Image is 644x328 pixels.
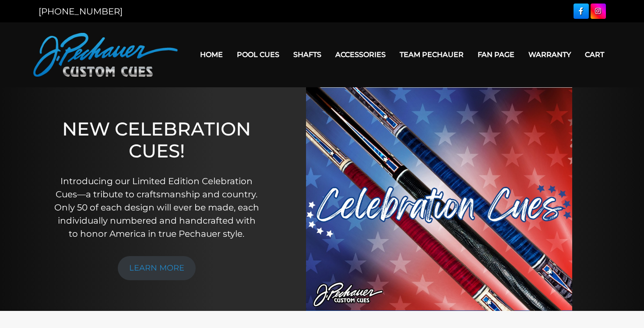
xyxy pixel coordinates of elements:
[471,43,521,66] a: Fan Page
[53,175,260,240] p: Introducing our Limited Edition Celebration Cues—a tribute to craftsmanship and country. Only 50 ...
[53,118,260,162] h1: NEW CELEBRATION CUES!
[286,43,328,66] a: Shafts
[521,43,578,66] a: Warranty
[118,256,196,280] a: LEARN MORE
[230,43,286,66] a: Pool Cues
[193,43,230,66] a: Home
[393,43,471,66] a: Team Pechauer
[39,6,123,17] a: [PHONE_NUMBER]
[33,33,178,77] img: Pechauer Custom Cues
[578,43,611,66] a: Cart
[328,43,393,66] a: Accessories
